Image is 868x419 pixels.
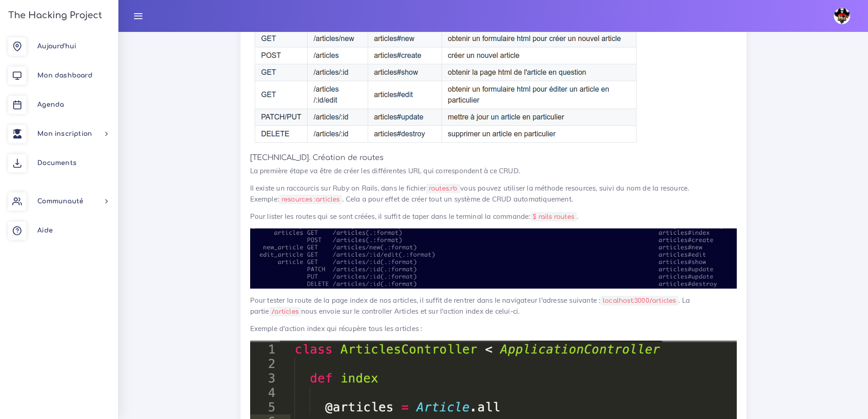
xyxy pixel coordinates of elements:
[834,8,850,24] img: avatar
[250,154,737,162] h5: [TECHNICAL_ID]. Création de routes
[601,296,679,305] code: localhost:3000/articles
[530,212,577,222] code: $ rails routes
[37,130,92,137] span: Mon inscription
[250,211,737,222] p: Pour lister les routes qui se sont créées, il suffit de taper dans le terminal la commande: .
[37,227,53,234] span: Aide
[269,307,301,316] code: /articles
[250,295,737,317] p: Pour tester la route de la page index de nos articles, il suffit de rentrer dans le navigateur l'...
[37,198,83,205] span: Communauté
[279,195,342,204] code: resources :articles
[37,101,64,108] span: Agenda
[5,10,102,21] h3: The Hacking Project
[250,183,737,205] p: Il existe un raccourcis sur Ruby on Rails, dans le fichier vous pouvez utiliser la méthode resour...
[250,166,737,176] p: La première étape va être de créer les différentes URL qui correspondent à ce CRUD.
[250,228,737,289] img: iZOHo7r.png
[250,323,737,334] p: Exemple d'action index qui récupère tous les articles :
[426,184,460,193] code: routes.rb
[37,43,76,50] span: Aujourd'hui
[37,72,92,79] span: Mon dashboard
[37,160,77,166] span: Documents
